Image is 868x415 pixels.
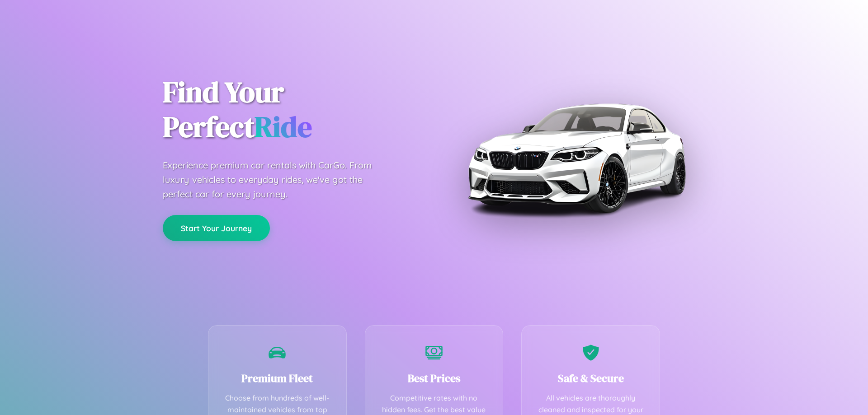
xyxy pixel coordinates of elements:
[163,158,389,201] p: Experience premium car rentals with CarGo. From luxury vehicles to everyday rides, we've got the ...
[463,45,689,271] img: Premium BMW car rental vehicle
[163,215,270,241] button: Start Your Journey
[379,371,490,386] h3: Best Prices
[535,371,646,386] h3: Safe & Secure
[163,75,420,145] h1: Find Your Perfect
[255,107,312,146] span: Ride
[222,371,333,386] h3: Premium Fleet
